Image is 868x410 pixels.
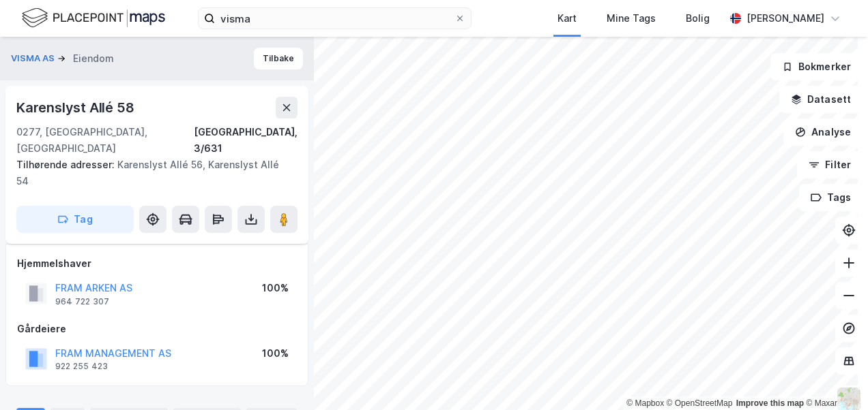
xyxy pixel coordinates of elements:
[17,255,297,272] div: Hjemmelshaver
[55,296,109,307] div: 964 722 307
[736,398,804,408] a: Improve this map
[770,53,863,80] button: Bokmerker
[215,8,454,29] input: Søk på adresse, matrikkel, gårdeiere, leietakere eller personer
[16,206,134,233] button: Tag
[783,119,863,146] button: Analyse
[16,124,194,157] div: 0277, [GEOGRAPHIC_DATA], [GEOGRAPHIC_DATA]
[11,52,57,65] button: VISMA AS
[16,159,117,170] span: Tilhørende adresser:
[779,86,863,113] button: Datasett
[799,184,863,211] button: Tags
[22,6,165,30] img: logo.f888ab2527a4732fd821a326f86c7f29.svg
[626,398,664,408] a: Mapbox
[262,280,289,296] div: 100%
[607,10,656,27] div: Mine Tags
[194,124,298,157] div: [GEOGRAPHIC_DATA], 3/631
[686,10,710,27] div: Bolig
[254,48,303,69] button: Tilbake
[262,345,289,362] div: 100%
[55,361,108,372] div: 922 255 423
[797,151,863,178] button: Filter
[73,50,114,67] div: Eiendom
[16,157,287,189] div: Karenslyst Allé 56, Karenslyst Allé 54
[558,10,577,27] div: Kart
[747,10,824,27] div: [PERSON_NAME]
[667,398,733,408] a: OpenStreetMap
[16,97,136,119] div: Karenslyst Allé 58
[800,345,868,410] iframe: Chat Widget
[17,321,297,337] div: Gårdeiere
